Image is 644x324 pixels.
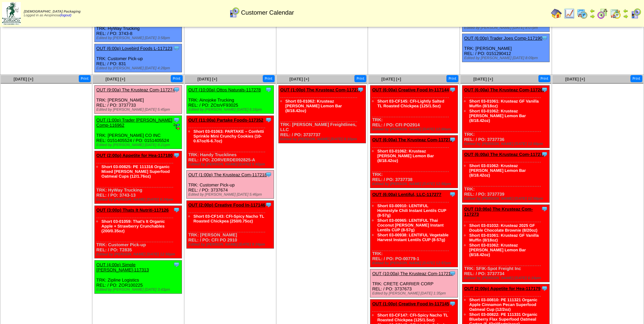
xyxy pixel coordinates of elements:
[24,10,80,17] span: Logged in as Aespinosa
[96,208,169,213] a: OUT (3:00p) Thats It Nutriti-117126
[372,182,457,186] div: Edited by [PERSON_NAME] [DATE] 12:56pm
[188,87,261,92] a: OUT (10:00a) Ottos Naturals-117278
[94,151,182,204] div: TRK: HyWay Trucking REL: / PO: 3743-13
[96,46,172,51] a: OUT (6:00p) Lovebird Foods L-117123
[265,201,272,208] img: Tooltip
[280,137,366,141] div: Edited by [PERSON_NAME] [DATE] 8:10pm
[541,205,548,212] img: Tooltip
[24,10,80,14] span: [DEMOGRAPHIC_DATA] Packaging
[464,206,533,217] a: OUT (10:00a) The Krusteaz Com-117273
[106,77,125,82] a: [DATE] [+]
[377,313,448,322] a: Short 03-CF147: CFI-Spicy Nacho TL Roasted Chickpea (125/1.5oz)
[188,242,274,247] div: Edited by [PERSON_NAME] [DATE] 9:24pm
[464,276,549,280] div: Edited by [PERSON_NAME] [DATE] 6:14pm
[265,116,272,123] img: Tooltip
[265,86,272,93] img: Tooltip
[173,116,180,123] img: Tooltip
[449,136,456,143] img: Tooltip
[188,202,265,208] a: OUT (2:00p) Creative Food In-117146
[265,171,272,178] img: Tooltip
[79,75,91,82] button: Print
[370,136,458,188] div: TRK: REL: / PO: 3737738
[186,86,274,114] div: TRK: Ainojoke Trucking REL: / PO: ZCtoVF93025
[372,87,449,92] a: OUT (6:00a) Creative Food In-117144
[372,291,457,295] div: Edited by [PERSON_NAME] [DATE] 1:35pm
[469,223,537,233] a: Short 03-01032: Krusteaz 2025 GF Double Chocolate Brownie (8/20oz)
[464,197,549,201] div: Edited by [PERSON_NAME] [DATE] 12:56pm
[469,163,526,178] a: Short 03-01062: Krusteaz [PERSON_NAME] Lemon Bar (8/18.42oz)
[370,269,458,298] div: TRK: CRETE CARRIER CORP REL: / PO: 3737673
[469,109,526,123] a: Short 03-01062: Krusteaz [PERSON_NAME] Lemon Bar (8/18.42oz)
[96,143,182,147] div: Edited by [PERSON_NAME] [DATE] 8:21pm
[241,9,294,16] span: Customer Calendar
[173,123,180,130] img: EDI
[229,7,240,18] img: calendarcustomer.gif
[96,87,175,92] a: OUT (9:00a) The Krusteaz Com-117274
[194,129,264,143] a: Short 03-01063: PARTAKE – Confetti Sprinkle Mini Crunchy Cookies (10-0.67oz/6-6.7oz)
[597,8,608,19] img: calendarblend.gif
[564,8,575,19] img: line_graph.gif
[94,44,182,72] div: TRK: Customer Pick-up REL: / PO: 831
[173,152,180,159] img: Tooltip
[469,99,539,108] a: Short 03-01061: Krusteaz GF Vanilla Muffin (8/18oz)
[565,77,585,82] a: [DATE] [+]
[464,87,545,92] a: OUT (6:00a) The Krusteaz Com-117269
[469,233,539,242] a: Short 03-01061: Krusteaz GF Vanilla Muffin (8/18oz)
[377,203,446,218] a: Short 03-00910: LENTIFUL Homestyle Chili Instant Lentils CUP (8-57g)
[289,77,309,82] a: [DATE] [+]
[464,142,549,146] div: Edited by [PERSON_NAME] [DATE] 12:56pm
[462,205,550,282] div: TRK: SFIK-Spot Freight Inc REL: / PO: 3737734
[372,137,453,142] a: OUT (6:00a) The Krusteaz Com-117271
[449,300,456,307] img: Tooltip
[464,56,549,60] div: Edited by [PERSON_NAME] [DATE] 8:09pm
[541,151,548,158] img: Tooltip
[630,75,642,82] button: Print
[188,193,274,197] div: Edited by [PERSON_NAME] [DATE] 5:46pm
[377,149,434,163] a: Short 03-01062: Krusteaz [PERSON_NAME] Lemon Bar (8/18.42oz)
[551,8,562,19] img: home.gif
[541,285,548,292] img: Tooltip
[186,201,274,249] div: TRK: [PERSON_NAME] REL: / PO: CFI PO 2910
[538,75,550,82] button: Print
[370,190,458,267] div: TRK: REL: / PO: PO-00779-1
[96,288,182,292] div: Edited by [PERSON_NAME] [DATE] 3:43pm
[94,116,182,149] div: TRK: [PERSON_NAME] CO INC REL: 0151405524 / PO: 0151405524
[263,75,275,82] button: Print
[280,87,362,92] a: OUT (1:00p) The Krusteaz Com-117272
[354,75,366,82] button: Print
[469,243,526,257] a: Short 03-01062: Krusteaz [PERSON_NAME] Lemon Bar (8/18.42oz)
[462,150,550,203] div: TRK: REL: / PO: 3737739
[198,77,217,82] a: [DATE] [+]
[449,86,456,93] img: Tooltip
[102,219,165,233] a: Short 03-01059: That's It Organic Apple + Strawberry Crunchables (200/0.35oz)
[590,14,595,19] img: arrowright.gif
[372,127,457,131] div: Edited by [PERSON_NAME] [DATE] 12:00am
[102,164,170,179] a: Short 03-00825: PE 111316 Organic Mixed [PERSON_NAME] Superfood Oatmeal Cups (12/1.76oz)
[464,286,540,291] a: OUT (2:00p) Appetite for Hea-117179
[96,118,172,128] a: OUT (1:00p) Trader [PERSON_NAME] Comp-116962
[194,214,264,223] a: Short 03-CF143: CFI-Spicy Nacho TL Roasted Chickpea (250/0.75oz)
[623,14,628,19] img: arrowright.gif
[577,8,588,19] img: calendarprod.gif
[590,8,595,14] img: arrowleft.gif
[2,2,21,25] img: zoroco-logo-small.webp
[96,66,182,70] div: Edited by [PERSON_NAME] [DATE] 4:28pm
[377,218,443,232] a: Short 03-00965: LENTIFUL Thai Coconut [PERSON_NAME] Instant Lentils CUP (8-57g)
[173,206,180,213] img: Tooltip
[60,14,71,17] a: (logout)
[96,252,182,256] div: Edited by [PERSON_NAME] [DATE] 12:58pm
[462,86,550,148] div: TRK: REL: / PO: 3737736
[173,261,180,268] img: Tooltip
[462,34,550,62] div: TRK: [PERSON_NAME] REL: / PO: 0151290412
[173,45,180,52] img: Tooltip
[473,77,493,82] a: [DATE] [+]
[370,86,458,133] div: TRK: REL: / PO: CFI PO2914
[173,86,180,93] img: Tooltip
[188,162,274,166] div: Edited by [PERSON_NAME] [DATE] 5:42pm
[372,271,453,276] a: OUT (10:00a) The Krusteaz Com-117219
[469,298,537,312] a: Short 03-00810: PE 111321 Organic Apple Cinnamon Pecan Superfood Oatmeal Cup (12/2oz)
[541,86,548,93] img: Tooltip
